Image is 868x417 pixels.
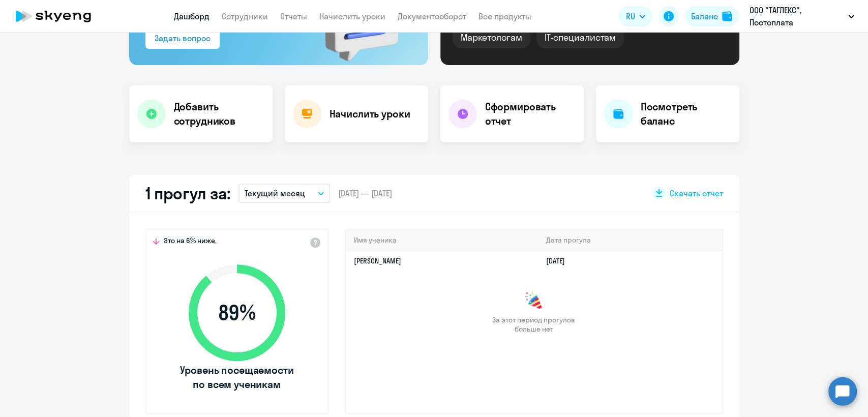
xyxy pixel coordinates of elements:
[744,4,859,28] button: ООО "ТАГЛЕКС", Постоплата
[174,11,209,21] a: Дашборд
[524,291,544,311] img: congrats
[145,28,220,49] button: Задать вопрос
[485,100,576,128] h4: Сформировать отчет
[546,256,573,265] a: [DATE]
[330,107,410,121] h4: Начислить уроки
[722,11,732,21] img: balance
[145,183,230,203] h2: 1 прогул за:
[478,11,531,21] a: Все продукты
[398,11,466,21] a: Документооборот
[538,230,722,251] th: Дата прогула
[536,27,624,48] div: IT-специалистам
[178,363,295,392] span: Уровень посещаемости по всем ученикам
[491,315,577,334] span: За этот период прогулов больше нет
[238,184,330,203] button: Текущий месяц
[178,301,295,325] span: 89 %
[245,187,305,199] p: Текущий месяц
[641,100,731,128] h4: Посмотреть баланс
[346,230,538,251] th: Имя ученика
[174,100,264,128] h4: Добавить сотрудников
[453,27,530,48] div: Маркетологам
[155,32,211,44] div: Задать вопрос
[222,11,268,21] a: Сотрудники
[685,6,738,26] button: Балансbalance
[354,256,401,265] a: [PERSON_NAME]
[338,188,392,199] span: [DATE] — [DATE]
[280,11,307,21] a: Отчеты
[670,188,723,199] span: Скачать отчет
[164,236,217,248] span: Это на 6% ниже,
[619,6,652,26] button: RU
[691,10,718,22] div: Баланс
[319,11,385,21] a: Начислить уроки
[750,4,844,28] p: ООО "ТАГЛЕКС", Постоплата
[626,10,635,22] span: RU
